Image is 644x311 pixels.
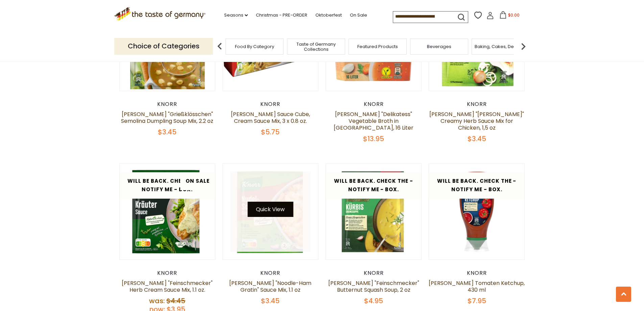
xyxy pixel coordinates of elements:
span: $4.95 [364,296,383,306]
a: Christmas - PRE-ORDER [256,12,307,19]
span: $4.45 [166,296,185,306]
a: [PERSON_NAME] Tomaten Ketchup, 430 ml [429,279,525,294]
a: Oktoberfest [315,12,342,19]
a: Baking, Cakes, Desserts [475,44,527,49]
span: $3.45 [261,296,280,306]
p: Choice of Categories [114,38,213,54]
img: Knorr [120,164,215,260]
a: Featured Products [357,44,398,49]
a: [PERSON_NAME] "Feinschmecker" Butternut Squash Soup, 2 oz [328,279,419,294]
div: Knorr [222,101,319,108]
img: next arrow [517,40,530,53]
span: $0.00 [508,12,520,18]
button: Quick View [247,202,293,217]
a: Beverages [427,44,451,49]
a: [PERSON_NAME] "Delikatess" Vegetable Broth in [GEOGRAPHIC_DATA], 16 Liter [334,110,413,132]
div: Knorr [326,101,422,108]
a: [PERSON_NAME] Sauce Cube, Cream Sauce Mix, 3 x 0.8 oz. [231,110,310,125]
div: Knorr [429,101,525,108]
div: Knorr [326,270,422,276]
div: Knorr [119,101,216,108]
div: Knorr [119,270,216,276]
a: [PERSON_NAME] "Noodle-Ham Gratin" Sauce Mix, 1.1 oz [229,279,311,294]
img: Knorr [326,164,422,260]
a: [PERSON_NAME] "Feinschmecker" Herb Cream Sauce Mix, 1.1 oz. [122,279,213,294]
button: $0.00 [495,11,524,21]
span: $5.75 [261,127,280,137]
a: Taste of Germany Collections [289,42,343,52]
img: previous arrow [213,40,226,53]
label: Was: [149,296,165,306]
span: $7.95 [468,296,486,306]
a: [PERSON_NAME] "[PERSON_NAME]" Creamy Herb Sauce Mix for Chicken, 1,5 oz [429,110,524,132]
img: Knorr [223,164,318,260]
a: [PERSON_NAME] "Grießklösschen" Semolina Dumpling Soup Mix, 2.2 oz [121,110,213,125]
span: $3.45 [158,127,176,137]
a: On Sale [350,12,367,19]
a: Seasons [224,12,248,19]
span: $3.45 [468,134,486,143]
img: Knorr [429,164,525,260]
div: Knorr [429,270,525,276]
span: $13.95 [363,134,384,143]
div: Knorr [222,270,319,276]
a: Food By Category [235,44,274,49]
